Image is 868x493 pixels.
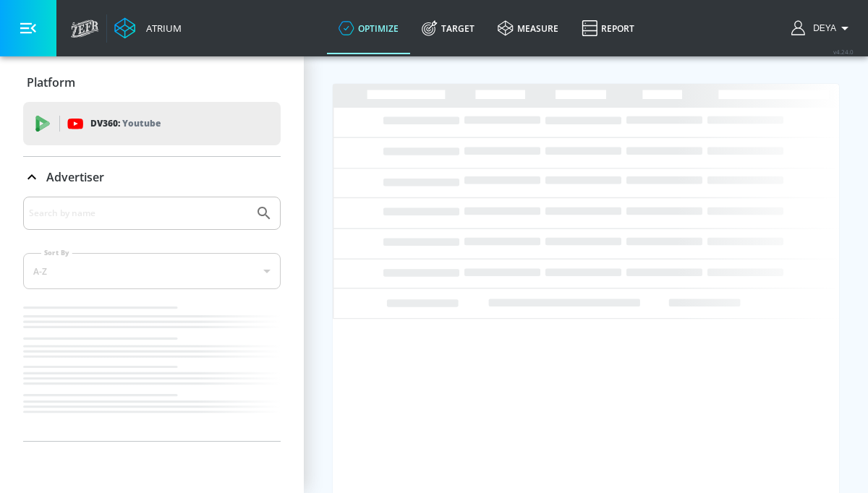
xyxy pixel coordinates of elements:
[833,48,854,56] span: v 4.24.0
[23,102,281,145] div: DV360: Youtube
[23,253,281,289] div: A-Z
[570,2,646,54] a: Report
[486,2,570,54] a: measure
[122,116,161,131] p: Youtube
[41,248,72,257] label: Sort By
[27,74,75,90] p: Platform
[791,20,854,37] button: Deya
[327,2,410,54] a: optimize
[140,22,182,35] div: Atrium
[90,116,161,132] p: DV360:
[23,157,281,197] div: Advertiser
[23,301,281,441] nav: list of Advertiser
[114,17,182,39] a: Atrium
[23,197,281,441] div: Advertiser
[29,204,248,223] input: Search by name
[46,169,104,185] p: Advertiser
[23,62,281,103] div: Platform
[807,23,836,33] span: login as: deya.mansell@zefr.com
[410,2,486,54] a: Target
